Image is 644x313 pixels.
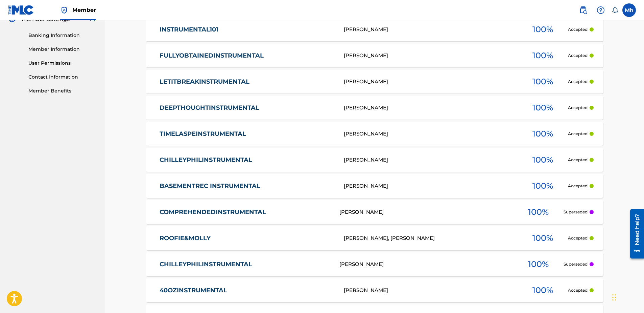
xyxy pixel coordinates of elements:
span: 100 % [532,76,553,88]
a: Contact Information [28,74,97,81]
div: Drag [612,287,616,308]
p: Accepted [568,53,588,59]
div: [PERSON_NAME] [339,208,513,216]
div: [PERSON_NAME] [344,104,518,112]
p: Accepted [568,235,588,241]
div: Help [594,3,607,17]
a: FULLYOBTAINEDINSTRUMENTAL [160,52,335,60]
p: Accepted [568,26,588,33]
span: 100 % [532,128,553,140]
a: Member Benefits [28,87,97,95]
div: [PERSON_NAME] [344,26,518,34]
div: [PERSON_NAME] [344,52,518,60]
div: [PERSON_NAME] [344,182,518,190]
div: [PERSON_NAME], [PERSON_NAME] [344,234,518,242]
img: MLC Logo [8,5,34,15]
span: 100 % [532,180,553,192]
div: User Menu [622,3,636,17]
a: TIMELASPEINSTRUMENTAL [160,130,335,138]
div: Notifications [612,7,618,14]
img: search [579,6,587,14]
div: [PERSON_NAME] [344,287,518,294]
p: Accepted [568,183,588,189]
span: 100 % [528,258,549,270]
span: 100 % [532,49,553,62]
img: help [597,6,605,14]
p: Accepted [568,79,588,85]
a: CHILLEYPHILINSTRUMENTAL [160,260,330,268]
span: 100 % [532,23,553,36]
p: Accepted [568,131,588,137]
a: BASEMENTREC INSTRUMENTAL [160,182,335,190]
div: [PERSON_NAME] [344,78,518,86]
span: 100 % [532,154,553,166]
div: [PERSON_NAME] [344,156,518,164]
a: COMPREHENDEDINSTRUMENTAL [160,208,330,216]
img: Top Rightsholder [60,6,68,14]
p: Accepted [568,105,588,111]
a: LETITBREAKINSTRUMENTAL [160,78,335,86]
div: [PERSON_NAME] [339,260,513,268]
p: Superseded [564,209,588,215]
a: Public Search [576,3,590,17]
a: INSTRUMENTAL101 [160,26,335,34]
p: Accepted [568,157,588,163]
iframe: Chat Widget [610,280,644,313]
span: 100 % [532,284,553,296]
a: Member Information [28,46,97,53]
a: Banking Information [28,32,97,39]
p: Accepted [568,287,588,293]
span: 100 % [532,102,553,114]
a: CHILLEYPHILINSTRUMENTAL [160,156,335,164]
a: DEEPTHOUGHTINSTRUMENTAL [160,104,335,112]
iframe: Resource Center [625,207,644,261]
a: ROOFIE&MOLLY [160,234,335,242]
a: 40OZINSTRUMENTAL [160,287,335,294]
span: Member [72,6,96,14]
span: 100 % [528,206,549,218]
p: Superseded [564,261,588,267]
span: 100 % [532,232,553,244]
div: [PERSON_NAME] [344,130,518,138]
a: User Permissions [28,60,97,67]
